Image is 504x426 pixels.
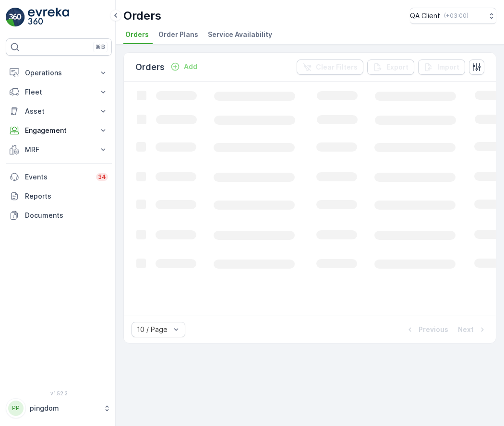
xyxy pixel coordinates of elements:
[6,121,112,140] button: Engagement
[6,83,112,102] button: Fleet
[386,62,408,72] p: Export
[25,87,93,97] p: Fleet
[208,30,272,39] span: Service Availability
[96,43,105,51] p: ⌘B
[158,30,198,39] span: Order Plans
[6,206,112,225] a: Documents
[297,59,363,75] button: Clear Filters
[6,63,112,83] button: Operations
[6,102,112,121] button: Asset
[125,30,149,39] span: Orders
[444,12,468,20] p: ( +03:00 )
[367,59,414,75] button: Export
[419,325,448,334] p: Previous
[457,324,488,335] button: Next
[437,62,459,72] p: Import
[6,187,112,206] a: Reports
[410,11,440,21] p: QA Client
[123,8,161,24] p: Orders
[6,8,25,27] img: logo
[25,191,108,201] p: Reports
[135,60,165,74] p: Orders
[25,211,108,220] p: Documents
[25,145,93,154] p: MRF
[98,173,106,181] p: 34
[28,8,69,27] img: logo_light-DOdMpM7g.png
[458,325,474,334] p: Next
[25,126,93,135] p: Engagement
[6,390,112,396] span: v 1.52.3
[25,68,93,78] p: Operations
[6,140,112,159] button: MRF
[30,403,98,413] p: pingdom
[167,61,201,72] button: Add
[418,59,465,75] button: Import
[410,8,496,24] button: QA Client(+03:00)
[404,324,449,335] button: Previous
[25,172,90,182] p: Events
[184,62,197,71] p: Add
[316,62,358,72] p: Clear Filters
[6,398,112,418] button: PPpingdom
[6,167,112,187] a: Events34
[25,106,93,116] p: Asset
[8,401,24,416] div: PP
